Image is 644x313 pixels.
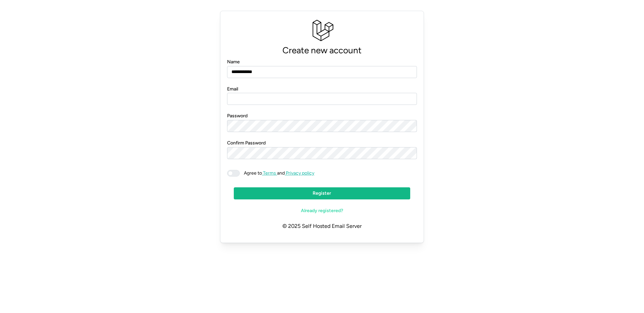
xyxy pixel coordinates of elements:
a: Privacy policy [285,170,314,176]
label: Password [227,112,248,120]
label: Email [227,85,238,93]
p: © 2025 Self Hosted Email Server [227,217,417,236]
span: Register [313,188,331,199]
a: Terms [262,170,277,176]
label: Confirm Password [227,139,266,147]
a: Already registered? [234,205,410,217]
span: Already registered? [301,205,343,216]
p: Create new account [227,43,417,58]
button: Register [234,187,410,199]
label: Name [227,58,240,66]
span: and [240,170,314,177]
span: Agree to [244,170,262,176]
